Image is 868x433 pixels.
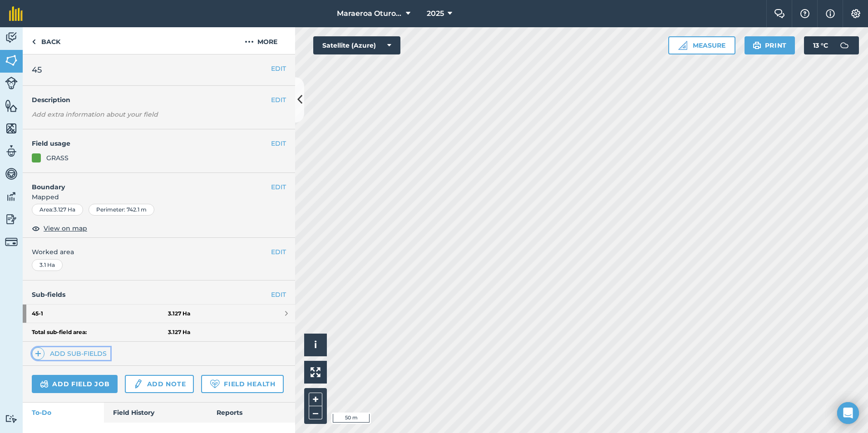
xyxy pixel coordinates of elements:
[44,223,87,233] span: View on map
[104,403,207,423] a: Field History
[46,153,69,163] div: GRASS
[32,329,168,336] strong: Total sub-field area:
[23,173,271,192] h4: Boundary
[23,192,295,202] span: Mapped
[271,95,286,105] button: EDIT
[5,212,18,226] img: svg+xml;base64,PD94bWwgdmVyc2lvbj0iMS4wIiBlbmNvZGluZz0idXRmLTgiPz4KPCEtLSBHZW5lcmF0b3I6IEFkb2JlIE...
[201,375,283,393] a: Field Health
[311,367,321,377] img: Four arrows, one pointing top left, one top right, one bottom right and the last bottom left
[32,305,168,323] strong: 45 - 1
[32,223,87,234] button: View on map
[745,36,795,54] button: Print
[207,403,295,423] a: Reports
[309,406,322,419] button: –
[32,223,40,234] img: svg+xml;base64,PHN2ZyB4bWxucz0iaHR0cDovL3d3dy53My5vcmcvMjAwMC9zdmciIHdpZHRoPSIxOCIgaGVpZ2h0PSIyNC...
[271,247,286,257] button: EDIT
[5,99,18,113] img: svg+xml;base64,PHN2ZyB4bWxucz0iaHR0cDovL3d3dy53My5vcmcvMjAwMC9zdmciIHdpZHRoPSI1NiIgaGVpZ2h0PSI2MC...
[850,9,861,18] img: A cog icon
[227,27,295,54] button: More
[32,347,110,360] a: Add sub-fields
[5,54,18,67] img: svg+xml;base64,PHN2ZyB4bWxucz0iaHR0cDovL3d3dy53My5vcmcvMjAwMC9zdmciIHdpZHRoPSI1NiIgaGVpZ2h0PSI2MC...
[32,64,42,76] span: 45
[5,414,18,423] img: svg+xml;base64,PD94bWwgdmVyc2lvbj0iMS4wIiBlbmNvZGluZz0idXRmLTgiPz4KPCEtLSBHZW5lcmF0b3I6IEFkb2JlIE...
[826,8,835,19] img: svg+xml;base64,PHN2ZyB4bWxucz0iaHR0cDovL3d3dy53My5vcmcvMjAwMC9zdmciIHdpZHRoPSIxNyIgaGVpZ2h0PSIxNy...
[678,41,687,50] img: Ruler icon
[32,375,118,393] a: Add field job
[774,9,785,18] img: Two speech bubbles overlapping with the left bubble in the forefront
[835,36,853,54] img: svg+xml;base64,PD94bWwgdmVyc2lvbj0iMS4wIiBlbmNvZGluZz0idXRmLTgiPz4KPCEtLSBHZW5lcmF0b3I6IEFkb2JlIE...
[314,339,317,350] span: i
[32,259,63,271] div: 3.1 Ha
[89,204,154,216] div: Perimeter : 742.1 m
[668,36,735,54] button: Measure
[9,6,23,21] img: fieldmargin Logo
[168,329,190,336] strong: 3.127 Ha
[5,236,18,248] img: svg+xml;base64,PD94bWwgdmVyc2lvbj0iMS4wIiBlbmNvZGluZz0idXRmLTgiPz4KPCEtLSBHZW5lcmF0b3I6IEFkb2JlIE...
[5,77,18,89] img: svg+xml;base64,PD94bWwgdmVyc2lvbj0iMS4wIiBlbmNvZGluZz0idXRmLTgiPz4KPCEtLSBHZW5lcmF0b3I6IEFkb2JlIE...
[23,305,295,323] a: 45-13.127 Ha
[337,8,402,19] span: Maraeroa Oturoa 2b
[32,204,83,216] div: Area : 3.127 Ha
[5,190,18,203] img: svg+xml;base64,PD94bWwgdmVyc2lvbj0iMS4wIiBlbmNvZGluZz0idXRmLTgiPz4KPCEtLSBHZW5lcmF0b3I6IEFkb2JlIE...
[753,40,761,51] img: svg+xml;base64,PHN2ZyB4bWxucz0iaHR0cDovL3d3dy53My5vcmcvMjAwMC9zdmciIHdpZHRoPSIxOSIgaGVpZ2h0PSIyNC...
[427,8,444,19] span: 2025
[32,110,158,118] em: Add extra information about your field
[271,64,286,74] button: EDIT
[799,9,810,18] img: A question mark icon
[309,393,322,406] button: +
[32,36,36,47] img: svg+xml;base64,PHN2ZyB4bWxucz0iaHR0cDovL3d3dy53My5vcmcvMjAwMC9zdmciIHdpZHRoPSI5IiBoZWlnaHQ9IjI0Ii...
[813,36,828,54] span: 13 ° C
[271,290,286,300] a: EDIT
[133,379,143,389] img: svg+xml;base64,PD94bWwgdmVyc2lvbj0iMS4wIiBlbmNvZGluZz0idXRmLTgiPz4KPCEtLSBHZW5lcmF0b3I6IEFkb2JlIE...
[837,402,859,424] div: Open Intercom Messenger
[5,167,18,181] img: svg+xml;base64,PD94bWwgdmVyc2lvbj0iMS4wIiBlbmNvZGluZz0idXRmLTgiPz4KPCEtLSBHZW5lcmF0b3I6IEFkb2JlIE...
[5,144,18,158] img: svg+xml;base64,PD94bWwgdmVyc2lvbj0iMS4wIiBlbmNvZGluZz0idXRmLTgiPz4KPCEtLSBHZW5lcmF0b3I6IEFkb2JlIE...
[804,36,859,54] button: 13 °C
[35,348,41,359] img: svg+xml;base64,PHN2ZyB4bWxucz0iaHR0cDovL3d3dy53My5vcmcvMjAwMC9zdmciIHdpZHRoPSIxNCIgaGVpZ2h0PSIyNC...
[40,379,49,389] img: svg+xml;base64,PD94bWwgdmVyc2lvbj0iMS4wIiBlbmNvZGluZz0idXRmLTgiPz4KPCEtLSBHZW5lcmF0b3I6IEFkb2JlIE...
[245,36,254,47] img: svg+xml;base64,PHN2ZyB4bWxucz0iaHR0cDovL3d3dy53My5vcmcvMjAwMC9zdmciIHdpZHRoPSIyMCIgaGVpZ2h0PSIyNC...
[125,375,194,393] a: Add note
[23,27,69,54] a: Back
[23,403,104,423] a: To-Do
[32,138,271,148] h4: Field usage
[5,122,18,135] img: svg+xml;base64,PHN2ZyB4bWxucz0iaHR0cDovL3d3dy53My5vcmcvMjAwMC9zdmciIHdpZHRoPSI1NiIgaGVpZ2h0PSI2MC...
[23,290,295,300] h4: Sub-fields
[313,36,400,54] button: Satellite (Azure)
[304,334,327,356] button: i
[168,310,190,317] strong: 3.127 Ha
[32,247,286,257] span: Worked area
[271,182,286,192] button: EDIT
[32,95,286,105] h4: Description
[5,31,18,44] img: svg+xml;base64,PD94bWwgdmVyc2lvbj0iMS4wIiBlbmNvZGluZz0idXRmLTgiPz4KPCEtLSBHZW5lcmF0b3I6IEFkb2JlIE...
[271,138,286,148] button: EDIT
